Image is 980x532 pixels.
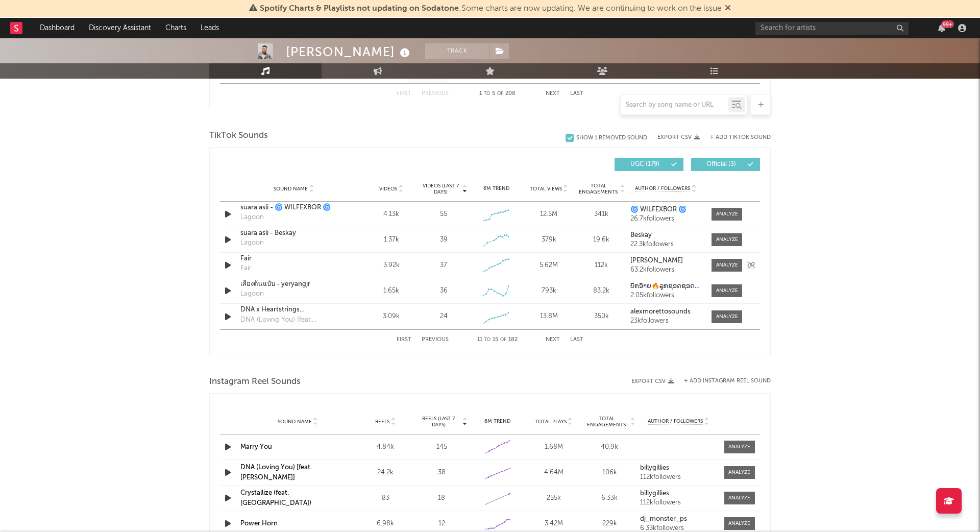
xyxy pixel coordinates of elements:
[578,286,625,296] div: 83.2k
[630,241,701,248] div: 22.3k followers
[240,254,347,264] a: Fair
[525,286,573,296] div: 793k
[584,468,635,478] div: 106k
[700,135,771,140] button: + Add TikTok Sound
[260,5,459,13] span: Spotify Charts & Playlists not updating on Sodatone
[240,490,311,506] a: Crystallize (feat. [GEOGRAPHIC_DATA])
[375,419,389,425] span: Reels
[657,134,700,140] button: Export CSV
[630,257,683,264] strong: [PERSON_NAME]
[440,260,447,271] div: 37
[416,519,467,529] div: 12
[640,525,717,532] div: 6.33k followers
[525,235,573,245] div: 379k
[710,135,771,140] button: + Add TikTok Sound
[630,318,701,325] div: 23k followers
[630,267,701,274] div: 63.2k followers
[570,91,583,96] button: Last
[621,161,668,167] span: UGC ( 179 )
[472,418,523,425] div: 6M Trend
[640,499,717,506] div: 112k followers
[578,183,619,195] span: Total Engagements
[497,91,503,96] span: of
[941,20,954,28] div: 99 +
[360,493,411,503] div: 83
[578,209,625,220] div: 341k
[240,228,347,238] div: suara asli - Beskay
[584,416,629,428] span: Total Engagements
[367,311,415,322] div: 3.09k
[528,468,579,478] div: 4.64M
[367,209,415,220] div: 4.13k
[640,465,669,471] strong: billygillies
[640,516,687,522] strong: dj_monster_ps
[193,18,226,38] a: Leads
[473,185,520,192] div: 6M Trend
[584,493,635,503] div: 6.33k
[278,419,312,425] span: Sound Name
[755,22,909,35] input: Search for artists
[630,206,701,213] a: 🌀 WILFEXBOR 🌀
[630,206,687,213] strong: 🌀 WILFEXBOR 🌀
[630,215,701,223] div: 26.7k followers
[286,43,412,60] div: [PERSON_NAME]
[631,378,674,384] button: Export CSV
[240,203,347,213] a: suara asli - 🌀 WILFEXBOR 🌀
[420,183,461,195] span: Videos (last 7 days)
[367,235,415,245] div: 1.37k
[535,419,567,425] span: Total Plays
[528,519,579,529] div: 3.42M
[33,18,82,38] a: Dashboard
[425,43,489,59] button: Track
[630,232,701,239] a: Beskay
[484,91,490,96] span: to
[440,209,447,220] div: 55
[240,279,347,289] a: เสียงต้นฉบับ - yeryangjr
[528,493,579,503] div: 255k
[360,442,411,452] div: 4.84k
[640,490,669,497] strong: billygillies
[576,135,647,141] div: Show 1 Removed Sound
[640,490,717,497] a: billygillies
[82,18,158,38] a: Discovery Assistant
[209,376,301,388] span: Instagram Reel Sounds
[630,283,731,289] strong: ບັກອ້າຍ🔥ລູກຊອດຊອດແຈ້ງ🍃🐉🐲
[648,418,703,425] span: Author / Followers
[484,337,491,342] span: to
[274,186,308,192] span: Sound Name
[240,464,312,481] a: DNA (Loving You) [feat. [PERSON_NAME]]
[240,289,264,299] div: Lagoon
[469,334,525,346] div: 11 15 182
[525,260,573,271] div: 5.62M
[209,130,268,142] span: TikTok Sounds
[546,91,560,96] button: Next
[578,235,625,245] div: 19.6k
[379,186,397,192] span: Videos
[691,158,760,171] button: Official(3)
[640,516,717,523] a: dj_monster_ps
[640,465,717,472] a: billygillies
[240,263,252,274] div: Fair
[570,337,583,343] button: Last
[240,238,264,248] div: Lagoon
[360,519,411,529] div: 6.98k
[397,91,411,96] button: First
[578,311,625,322] div: 350k
[158,18,193,38] a: Charts
[240,305,347,315] a: DNA x Heartstrings [PERSON_NAME] Mashup
[416,442,467,452] div: 145
[397,337,411,343] button: First
[630,308,701,316] a: alexmorettosounds
[500,337,506,342] span: of
[621,101,728,109] input: Search by song name or URL
[440,235,448,245] div: 39
[698,161,745,167] span: Official ( 3 )
[422,91,449,96] button: Previous
[584,442,635,452] div: 40.9k
[530,186,562,192] span: Total Views
[440,311,448,322] div: 24
[260,5,722,13] span: : Some charts are now updating. We are continuing to work on the issue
